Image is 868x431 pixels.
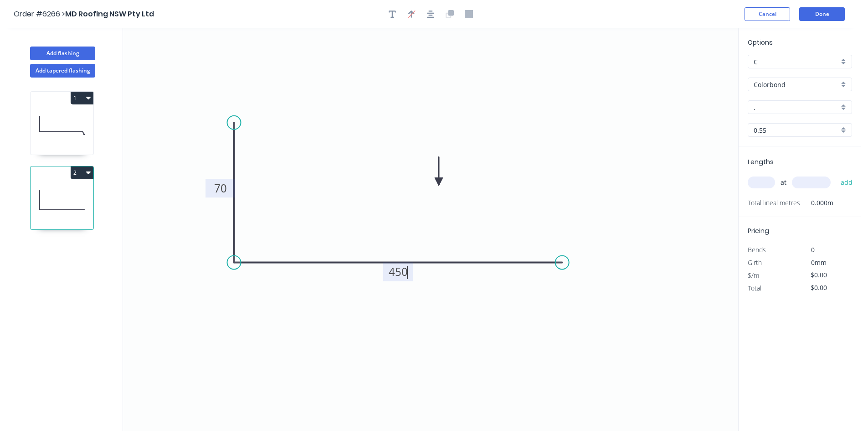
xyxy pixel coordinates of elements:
tspan: 70 [214,181,227,196]
input: Material [754,80,839,89]
button: 2 [71,166,93,179]
button: 1 [71,92,93,104]
span: $/m [748,271,759,280]
span: at [781,176,786,189]
span: Total lineal metres [748,197,800,209]
span: MD Roofing NSW Pty Ltd [65,9,154,19]
span: Girth [748,258,762,267]
span: Options [748,38,773,47]
svg: 0 [123,28,738,431]
span: 0.000m [800,197,833,209]
span: 0mm [811,258,827,267]
button: Done [799,7,845,21]
button: Add flashing [30,47,95,60]
span: Lengths [748,157,774,166]
input: Colour [754,103,839,112]
span: Total [748,284,761,292]
span: Pricing [748,226,769,235]
button: add [836,175,858,190]
input: Thickness [754,125,839,135]
span: Bends [748,245,766,254]
tspan: 450 [389,264,408,279]
input: Price level [754,57,839,67]
span: 0 [811,245,815,254]
button: Add tapered flashing [30,64,95,78]
span: Order #6266 > [14,9,65,19]
button: Cancel [745,7,790,21]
